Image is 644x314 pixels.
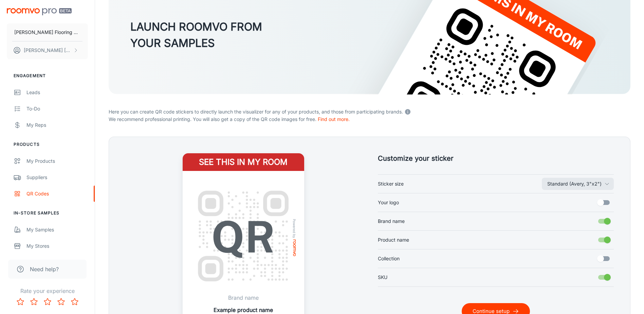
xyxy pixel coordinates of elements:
[30,265,59,273] span: Need help?
[26,121,88,129] div: My Reps
[26,157,88,165] div: My Products
[7,8,72,15] img: Roomvo PRO Beta
[26,242,88,250] div: My Stores
[318,116,350,122] a: Find out more.
[378,255,400,262] span: Collection
[68,295,81,309] button: Rate 5 star
[542,178,614,190] button: Sticker size
[183,153,304,171] h4: See this in my room
[7,41,88,59] button: [PERSON_NAME] [PERSON_NAME]
[41,295,54,309] button: Rate 3 star
[378,217,405,225] span: Brand name
[130,19,262,51] h3: LAUNCH ROOMVO FROM YOUR SAMPLES
[26,190,88,197] div: QR Codes
[378,274,387,281] span: SKU
[378,236,409,244] span: Product name
[191,184,296,289] img: QR Code Example
[378,180,404,188] span: Sticker size
[291,219,298,238] span: Powered by
[14,295,27,309] button: Rate 1 star
[27,295,41,309] button: Rate 2 star
[378,153,614,163] h5: Customize your sticker
[5,287,89,295] p: Rate your experience
[378,199,399,206] span: Your logo
[14,29,80,36] p: [PERSON_NAME] Flooring Stores - Bozeman
[293,239,296,256] img: roomvo
[26,89,88,96] div: Leads
[214,306,273,314] p: Example product name
[109,107,630,116] p: Here you can create QR code stickers to directly launch the visualizer for any of your products, ...
[26,174,88,181] div: Suppliers
[109,116,630,123] p: We recommend professional printing. You will also get a copy of the QR code images for free.
[24,47,72,54] p: [PERSON_NAME] [PERSON_NAME]
[214,294,273,302] p: Brand name
[26,105,88,112] div: To-do
[26,226,88,233] div: My Samples
[7,23,88,41] button: [PERSON_NAME] Flooring Stores - Bozeman
[54,295,68,309] button: Rate 4 star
